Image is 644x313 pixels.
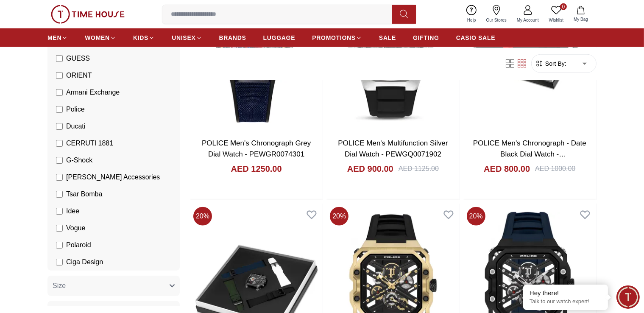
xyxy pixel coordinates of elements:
span: Size [53,281,66,291]
h4: AED 1250.00 [231,163,282,175]
button: Sort By: [535,59,566,68]
span: Ducati [66,121,85,131]
span: Help [464,17,480,23]
span: 20 % [193,207,212,226]
span: Sort By: [544,59,566,68]
span: My Bag [570,16,591,22]
span: 20 % [330,207,348,226]
span: Armani Exchange [66,87,120,98]
span: Vogue [66,223,85,233]
span: UNISEX [172,34,195,42]
a: 0Wishlist [544,3,569,25]
span: Idee [66,206,79,216]
div: AED 1125.00 [399,164,439,174]
span: Polaroid [66,240,91,250]
input: Ducati [56,123,63,130]
a: BRANDS [219,30,246,45]
span: SALE [379,34,396,42]
span: Wishlist [546,17,567,23]
div: Chat Widget [616,285,640,309]
span: Our Stores [483,17,510,23]
input: Police [56,106,63,113]
button: My Bag [569,4,593,24]
input: G-Shock [56,157,63,164]
input: Vogue [56,225,63,232]
span: ORIENT [66,70,92,81]
a: CASIO SALE [456,30,496,45]
input: Tsar Bomba [56,191,63,198]
a: UNISEX [172,30,202,45]
span: Ciga Design [66,257,103,267]
input: CERRUTI 1881 [56,140,63,147]
span: PROMOTIONS [312,34,356,42]
span: WOMEN [85,34,110,42]
input: Ciga Design [56,259,63,265]
span: 0 [560,3,567,10]
a: POLICE Men's Chronograph Grey Dial Watch - PEWGR0074301 [202,139,311,158]
a: POLICE Men's Chronograph - Date Black Dial Watch - PEWGO0052402-SET [473,139,586,169]
span: LUGGAGE [263,34,296,42]
input: Polaroid [56,242,63,249]
h4: AED 900.00 [347,163,393,175]
span: GUESS [66,53,90,64]
a: SALE [379,30,396,45]
a: Help [462,3,481,25]
a: PROMOTIONS [312,30,362,45]
span: My Account [513,17,542,23]
span: G-Shock [66,155,92,165]
img: ... [51,5,125,24]
span: CERRUTI 1881 [66,138,113,148]
div: Hey there! [530,289,602,297]
input: Idee [56,208,63,215]
span: GIFTING [413,34,439,42]
span: [PERSON_NAME] Accessories [66,172,160,182]
input: Armani Exchange [56,89,63,96]
span: KIDS [133,34,148,42]
input: ORIENT [56,72,63,79]
span: Police [66,104,85,115]
a: Our Stores [481,3,512,25]
span: BRANDS [219,34,246,42]
a: LUGGAGE [263,30,296,45]
input: [PERSON_NAME] Accessories [56,174,63,181]
span: Tsar Bomba [66,189,102,199]
a: POLICE Men's Multifunction Silver Dial Watch - PEWGQ0071902 [338,139,448,158]
p: Talk to our watch expert! [530,298,602,305]
h4: AED 800.00 [484,163,530,175]
input: GUESS [56,55,63,62]
span: 20 % [467,207,485,226]
a: MEN [47,30,68,45]
a: WOMEN [85,30,116,45]
button: Size [47,276,180,296]
span: MEN [47,34,61,42]
a: GIFTING [413,30,439,45]
span: CASIO SALE [456,34,496,42]
a: KIDS [133,30,155,45]
div: AED 1000.00 [535,164,575,174]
